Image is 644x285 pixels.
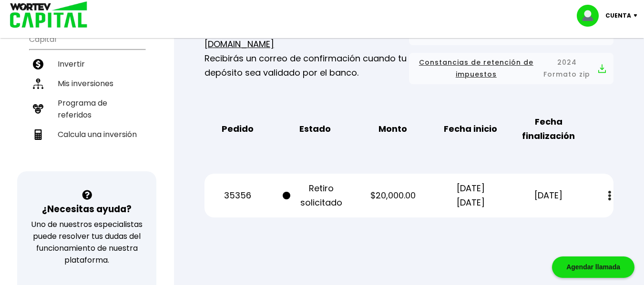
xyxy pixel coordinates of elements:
[42,202,132,216] h3: ¿Necesitas ayuda?
[417,57,536,80] span: Constancias de retención de impuestos
[631,14,644,17] img: icon-down
[552,256,634,278] div: Agendar llamada
[33,129,43,140] img: calculadora-icon.17d418c4.svg
[444,122,497,136] b: Fecha inicio
[360,188,426,203] p: $20,000.00
[283,181,348,210] p: Retiro solicitado
[516,115,581,143] b: Fecha finalización
[299,122,331,136] b: Estado
[605,9,631,23] p: Cuenta
[577,5,605,27] img: profile-image
[516,188,581,203] p: [DATE]
[438,181,503,210] p: [DATE] [DATE]
[29,29,145,168] ul: Capital
[33,59,43,69] img: invertir-icon.b3b967d7.svg
[29,54,145,74] a: Invertir
[29,125,145,144] a: Calcula una inversión
[33,104,43,114] img: recomiendanos-icon.9b8e9327.svg
[33,79,43,89] img: inversiones-icon.6695dc30.svg
[30,218,144,266] p: Uno de nuestros especialistas puede resolver tus dudas del funcionamiento de nuestra plataforma.
[222,122,254,136] b: Pedido
[205,188,270,203] p: 35356
[29,93,145,125] a: Programa de referidos
[29,74,145,93] a: Mis inversiones
[417,57,606,80] button: Constancias de retención de impuestos2024 Formato zip
[378,122,407,136] b: Monto
[204,9,409,80] p: Recuerda enviar tu comprobante de tu transferencia a Recibirás un correo de confirmación cuando t...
